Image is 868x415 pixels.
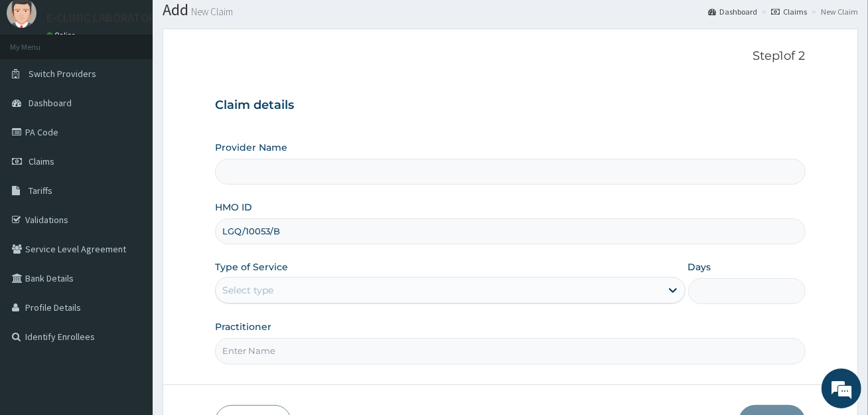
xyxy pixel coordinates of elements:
small: New Claim [188,7,233,17]
span: Switch Providers [29,68,96,80]
label: Days [688,260,711,274]
li: New Claim [808,6,858,17]
div: Select type [222,284,273,297]
span: Tariffs [29,185,52,197]
p: E-CLINIC LABORATORY [46,12,161,24]
label: HMO ID [215,201,252,214]
a: Claims [771,6,807,17]
span: Dashboard [29,97,72,109]
h3: Claim details [215,98,805,113]
label: Practitioner [215,320,271,333]
h1: Add [163,1,858,19]
span: Claims [29,155,54,167]
a: Online [46,31,78,40]
label: Provider Name [215,141,287,154]
label: Type of Service [215,260,288,274]
a: Dashboard [708,6,757,17]
input: Enter Name [215,338,805,364]
input: Enter HMO ID [215,218,805,244]
p: Step 1 of 2 [215,49,805,64]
